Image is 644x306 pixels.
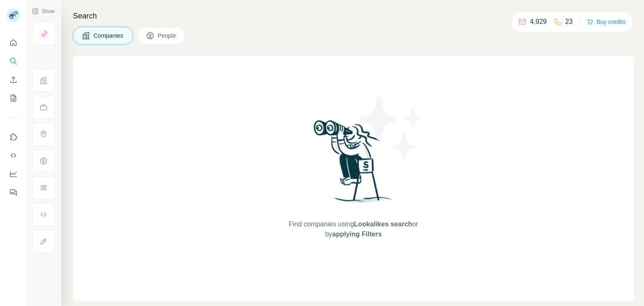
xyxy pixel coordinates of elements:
button: Show [26,5,60,18]
span: Lookalikes search [354,220,412,228]
button: Dashboard [7,166,20,182]
button: Use Surfe on LinkedIn [7,130,20,145]
span: People [158,31,177,40]
p: 23 [565,17,573,27]
button: Feedback [7,185,20,200]
button: Enrich CSV [7,72,20,87]
button: Search [7,54,20,69]
img: Surfe Illustration - Woman searching with binoculars [310,118,397,211]
img: Surfe Illustration - Stars [353,90,429,165]
button: My lists [7,91,20,106]
h4: Search [73,10,634,22]
p: 4,929 [530,17,547,27]
button: Use Surfe API [7,148,20,163]
button: Buy credits [587,16,626,28]
button: Quick start [7,35,20,50]
span: applying Filters [332,231,382,238]
span: Find companies using or by [286,219,421,239]
span: Companies [93,31,124,40]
